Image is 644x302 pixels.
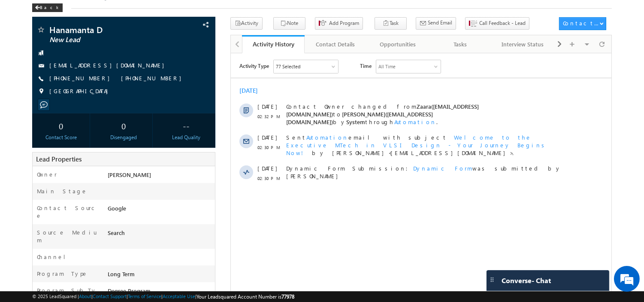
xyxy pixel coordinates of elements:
[197,293,294,300] span: Your Leadsquared Account Number is
[27,111,46,119] span: [DATE]
[49,36,163,44] span: New Lead
[37,229,99,244] label: Source Medium
[148,9,165,17] div: All Time
[230,17,263,30] button: Activity
[32,293,294,301] span: © 2025 LeadSquared | | | | |
[129,6,141,19] span: Time
[43,7,107,20] div: Sales Activity,Program,Email Bounced,Email Link Clicked,Email Marked Spam & 72 more..
[93,293,127,299] a: Contact Support
[55,49,248,64] span: Zaara([EMAIL_ADDRESS][DOMAIN_NAME])
[163,293,195,299] a: Acceptable Use
[367,35,429,53] a: Opportunities
[27,121,52,129] span: 02:30 PM
[315,17,363,30] button: Add Program
[163,65,206,72] span: Automation
[27,90,52,98] span: 02:30 PM
[242,35,304,53] a: Activity History
[106,287,215,299] div: Degree Program
[37,253,72,261] label: Channel
[49,61,169,69] a: [EMAIL_ADDRESS][DOMAIN_NAME]
[11,79,157,229] textarea: Type your message and hit 'Enter'
[106,204,215,216] div: Google
[563,19,599,27] div: Contact Actions
[281,293,294,300] span: 77978
[141,4,161,25] div: Minimize live chat window
[489,276,496,283] img: carter-drag
[49,25,163,34] span: Hanamanta D
[465,17,529,30] button: Call Feedback - Lead
[55,80,216,88] span: Sent email with subject
[37,204,99,220] label: Contact Source
[34,134,88,141] div: Contact Score
[37,187,88,195] label: Main Stage
[37,171,57,178] label: Owner
[15,45,36,56] img: d_60004797649_company_0_60004797649
[436,39,484,49] div: Tasks
[49,87,112,96] span: [GEOGRAPHIC_DATA]
[79,293,91,299] a: About
[374,39,421,49] div: Opportunities
[305,35,367,53] a: Contact Details
[27,80,46,88] span: [DATE]
[499,39,546,49] div: Interview Status
[27,59,52,67] span: 02:32 PM
[311,39,359,49] div: Contact Details
[416,17,456,30] button: Send Email
[128,293,161,299] a: Terms of Service
[479,19,526,27] span: Call Feedback - Lead
[55,80,334,104] div: by [PERSON_NAME]<[EMAIL_ADDRESS][DOMAIN_NAME]>.
[32,3,63,12] div: Back
[375,17,407,30] button: Task
[115,65,134,72] span: System
[160,134,213,141] div: Lead Quality
[49,74,186,83] span: [PHONE_NUMBER] [PHONE_NUMBER]
[108,171,151,178] span: [PERSON_NAME]
[428,19,452,27] span: Send Email
[248,40,298,48] div: Activity History
[9,34,36,41] div: [DATE]
[55,80,317,103] span: Welcome to the Executive MTech in VLSI Design - Your Journey Begins Now!
[36,155,82,163] span: Lead Properties
[559,17,606,30] button: Contact Actions
[117,237,156,248] em: Start Chat
[9,6,38,19] span: Activity Type
[492,35,554,53] a: Interview Status
[55,57,202,72] span: [PERSON_NAME]([EMAIL_ADDRESS][DOMAIN_NAME])
[106,229,215,241] div: Search
[45,45,144,56] div: Chat with us now
[32,3,67,10] a: Back
[429,35,492,53] a: Tasks
[34,118,88,134] div: 0
[97,134,150,141] div: Disengaged
[97,118,150,134] div: 0
[55,49,248,72] span: Contact Owner changed from to by through .
[27,49,46,57] span: [DATE]
[37,287,99,302] label: Program SubType
[45,9,70,17] div: 77 Selected
[106,270,215,282] div: Long Term
[55,111,334,127] span: Dynamic Form Submission: was submitted by [PERSON_NAME]
[273,17,305,30] button: Note
[37,270,88,278] label: Program Type
[182,111,242,119] span: Dynamic Form
[160,118,213,134] div: --
[76,80,118,88] span: Automation
[329,19,359,27] span: Add Program
[502,277,551,284] span: Converse - Chat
